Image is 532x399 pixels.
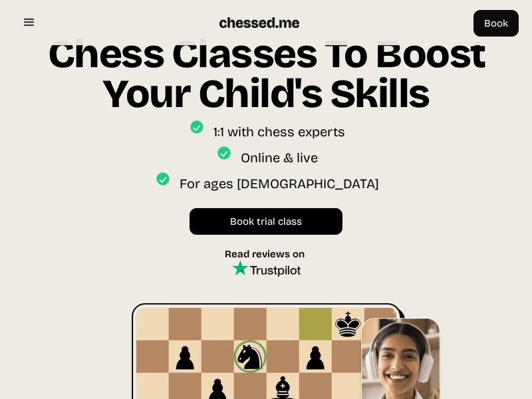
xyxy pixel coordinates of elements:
div: menu [13,7,45,39]
a: Read reviews on [225,248,308,277]
div: For ages [DEMOGRAPHIC_DATA] [180,169,379,195]
h1: Chess Classes To Boost Your Child's Skills [47,34,485,117]
a: Book trial class [190,208,342,235]
div: 1:1 with chess experts [213,117,345,143]
div: Read reviews on [225,248,308,260]
a: Book [473,10,519,37]
div: Online & live [241,143,318,169]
